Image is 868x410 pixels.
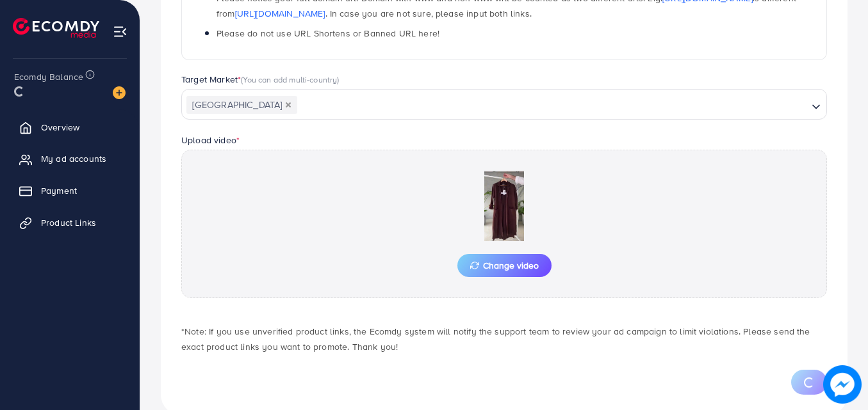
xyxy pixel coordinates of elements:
[181,73,340,86] label: Target Market
[457,254,552,277] button: Change video
[285,102,291,108] button: Deselect Pakistan
[10,178,130,203] a: Payment
[186,96,297,114] span: [GEOGRAPHIC_DATA]
[235,7,325,20] a: [URL][DOMAIN_NAME]
[10,114,130,140] a: Overview
[41,121,79,134] span: Overview
[113,86,126,99] img: image
[823,365,862,404] img: image
[299,95,807,115] input: Search for option
[14,70,83,83] span: Ecomdy Balance
[470,261,539,270] span: Change video
[41,216,96,229] span: Product Links
[217,27,439,40] span: Please do not use URL Shortens or Banned URL here!
[241,74,339,85] span: (You can add multi-country)
[181,89,827,120] div: Search for option
[113,24,127,39] img: menu
[13,18,99,38] img: logo
[10,210,130,235] a: Product Links
[41,184,77,197] span: Payment
[440,171,568,241] img: Preview Image
[10,146,130,171] a: My ad accounts
[181,324,827,354] p: *Note: If you use unverified product links, the Ecomdy system will notify the support team to rev...
[41,152,106,165] span: My ad accounts
[181,134,240,146] label: Upload video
